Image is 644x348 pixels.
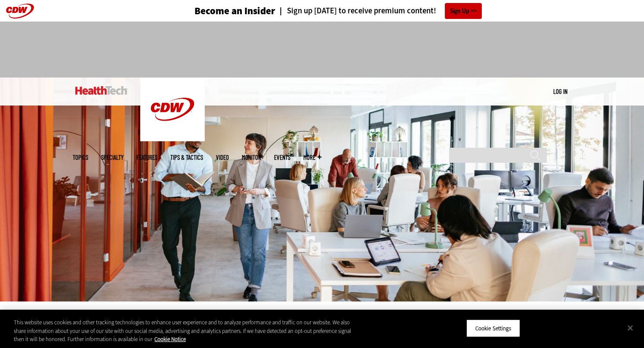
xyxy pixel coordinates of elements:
span: Specialty [101,154,123,161]
button: Close [621,318,640,337]
img: Home [140,78,205,141]
iframe: advertisement [166,30,479,69]
a: Events [274,154,290,161]
h3: Become an Insider [194,6,275,16]
span: More [303,154,321,161]
div: User menu [553,87,567,96]
a: Log in [553,87,567,95]
a: MonITor [242,154,261,161]
a: Video [216,154,229,161]
a: Sign Up [445,3,482,19]
img: Home [75,86,127,95]
span: Topics [73,154,88,161]
a: More information about your privacy [154,336,186,343]
a: Become an Insider [162,6,275,16]
a: Features [136,154,157,161]
div: This website uses cookies and other tracking technologies to enhance user experience and to analy... [14,318,354,344]
a: Tips & Tactics [170,154,203,161]
a: Sign up [DATE] to receive premium content! [275,7,436,15]
a: CDW [140,134,205,143]
button: Cookie Settings [466,319,520,337]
